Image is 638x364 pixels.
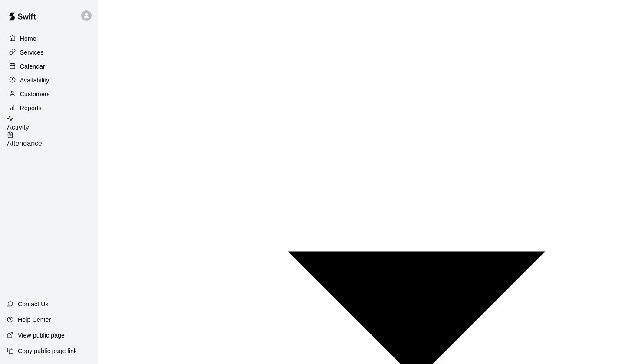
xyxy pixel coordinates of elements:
p: Help Center [18,315,51,324]
p: Contact Us [18,300,49,308]
a: Availability [7,74,91,87]
a: Calendar [7,60,91,73]
p: Services [20,48,44,57]
a: Customers [7,88,91,101]
a: Attendance [7,131,98,148]
p: Home [20,34,36,43]
a: Reports [7,102,91,115]
p: Availability [20,76,49,85]
span: Attendance [7,140,42,147]
span: Activity [7,124,29,131]
a: Services [7,46,91,59]
a: Activity [7,115,98,131]
p: View public page [18,331,65,340]
p: Calendar [20,62,45,71]
a: Home [7,32,91,45]
p: Reports [20,104,42,112]
p: Copy public page link [18,347,77,355]
p: Customers [20,90,50,98]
